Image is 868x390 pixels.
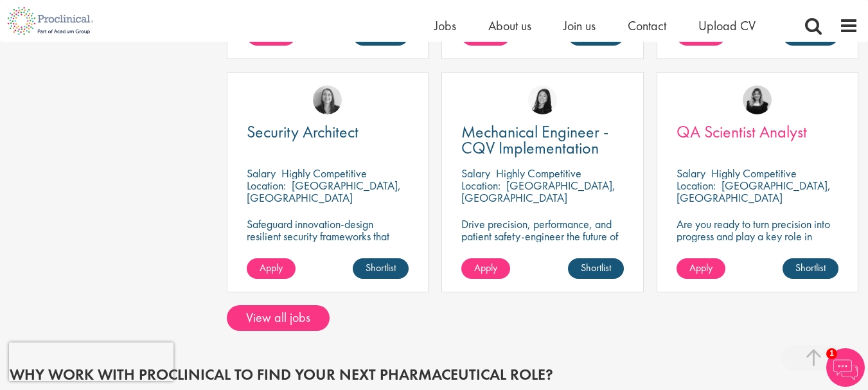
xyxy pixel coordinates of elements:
[281,166,367,181] p: Highly Competitive
[10,364,553,384] span: Why work with Proclinical to find your next pharmaceutical role?
[227,305,330,331] a: View all jobs
[677,178,831,205] p: [GEOGRAPHIC_DATA], [GEOGRAPHIC_DATA]
[247,178,401,205] p: [GEOGRAPHIC_DATA], [GEOGRAPHIC_DATA]
[461,178,616,205] p: [GEOGRAPHIC_DATA], [GEOGRAPHIC_DATA]
[313,85,342,114] img: Mia Kellerman
[826,348,837,359] span: 1
[826,348,865,387] img: Chatbot
[677,218,838,267] p: Are you ready to turn precision into progress and play a key role in shaping the future of pharma...
[247,258,296,279] a: Apply
[488,17,531,34] a: About us
[461,124,623,156] a: Mechanical Engineer - CQV Implementation
[461,218,623,254] p: Drive precision, performance, and patient safety-engineer the future of pharma with CQV excellence.
[247,166,276,181] span: Salary
[743,85,772,114] img: Molly Colclough
[568,258,624,279] a: Shortlist
[528,85,557,114] img: Numhom Sudsok
[677,178,716,193] span: Location:
[247,218,409,267] p: Safeguard innovation-design resilient security frameworks that protect life-changing pharmaceutic...
[677,258,725,279] a: Apply
[628,17,666,34] a: Contact
[247,178,286,193] span: Location:
[434,17,456,34] a: Jobs
[353,258,409,279] a: Shortlist
[474,261,497,274] span: Apply
[9,342,173,381] iframe: reCAPTCHA
[677,121,807,143] span: QA Scientist Analyst
[496,166,581,181] p: Highly Competitive
[698,17,756,34] a: Upload CV
[677,166,705,181] span: Salary
[783,258,838,279] a: Shortlist
[247,121,359,143] span: Security Architect
[461,258,510,279] a: Apply
[563,17,596,34] a: Join us
[689,261,713,274] span: Apply
[461,178,500,193] span: Location:
[677,124,838,140] a: QA Scientist Analyst
[461,166,490,181] span: Salary
[461,121,608,159] span: Mechanical Engineer - CQV Implementation
[247,124,409,140] a: Security Architect
[260,261,283,274] span: Apply
[711,166,797,181] p: Highly Competitive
